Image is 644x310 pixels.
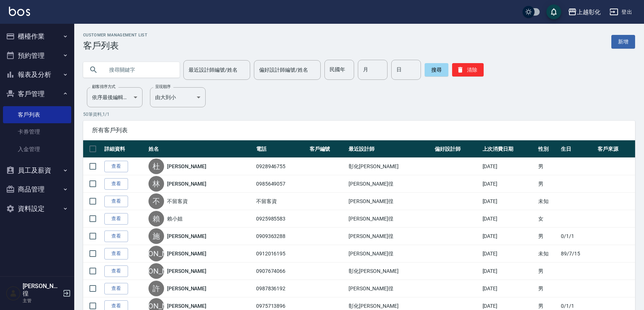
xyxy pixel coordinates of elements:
th: 最近設計師 [347,140,433,158]
div: [PERSON_NAME] [148,263,164,279]
a: 賴小姐 [167,215,183,222]
a: 查看 [104,283,128,294]
a: 查看 [104,231,128,242]
div: 賴 [148,211,164,226]
a: 卡券管理 [3,123,71,140]
a: [PERSON_NAME] [167,285,206,292]
td: 彰化[PERSON_NAME] [347,262,433,280]
td: 女 [536,210,559,228]
button: 資料設定 [3,199,71,218]
button: 登出 [607,5,635,19]
button: 上越彰化 [565,4,604,20]
button: 客戶管理 [3,84,71,104]
td: [DATE] [481,210,537,228]
span: 所有客戶列表 [92,127,626,134]
a: [PERSON_NAME] [167,180,206,187]
button: 報表及分析 [3,65,71,84]
a: 客戶列表 [3,106,71,123]
a: 查看 [104,196,128,207]
td: [PERSON_NAME]徨 [347,210,433,228]
a: [PERSON_NAME] [167,267,206,275]
a: 查看 [104,178,128,190]
p: 主管 [23,297,61,304]
a: 入金管理 [3,141,71,158]
td: 男 [536,262,559,280]
button: 員工及薪資 [3,161,71,180]
td: 男 [536,158,559,175]
input: 搜尋關鍵字 [104,60,174,80]
div: 施 [148,228,164,244]
label: 呈現順序 [155,84,171,89]
a: [PERSON_NAME] [167,163,206,170]
a: 查看 [104,213,128,225]
h2: Customer Management List [83,33,147,37]
p: 50 筆資料, 1 / 1 [83,111,635,118]
div: [PERSON_NAME] [148,246,164,261]
td: [PERSON_NAME]徨 [347,245,433,262]
label: 顧客排序方式 [92,84,115,89]
th: 姓名 [147,140,254,158]
td: [DATE] [481,175,537,193]
a: 不留客資 [167,198,188,205]
th: 偏好設計師 [433,140,480,158]
td: 未知 [536,193,559,210]
td: 0925985583 [254,210,308,228]
td: 彰化[PERSON_NAME] [347,158,433,175]
td: 男 [536,228,559,245]
td: 男 [536,175,559,193]
td: [PERSON_NAME]徨 [347,193,433,210]
th: 上次消費日期 [481,140,537,158]
td: [DATE] [481,245,537,262]
div: 杜 [148,159,164,174]
td: 0912016195 [254,245,308,262]
td: [PERSON_NAME]徨 [347,228,433,245]
td: 0909363288 [254,228,308,245]
a: [PERSON_NAME] [167,250,206,257]
button: 櫃檯作業 [3,27,71,46]
div: 不 [148,193,164,209]
td: [DATE] [481,193,537,210]
div: 許 [148,281,164,296]
td: [PERSON_NAME]徨 [347,175,433,193]
th: 生日 [559,140,596,158]
button: 搜尋 [425,63,448,76]
td: 0928946755 [254,158,308,175]
td: [DATE] [481,262,537,280]
td: 未知 [536,245,559,262]
td: 0/1/1 [559,228,596,245]
h5: [PERSON_NAME]徨 [23,283,61,297]
td: [DATE] [481,280,537,297]
td: 0985649057 [254,175,308,193]
th: 性別 [536,140,559,158]
a: [PERSON_NAME] [167,302,206,310]
a: [PERSON_NAME] [167,232,206,240]
th: 客戶編號 [308,140,347,158]
div: 由大到小 [150,87,206,107]
td: 0987836192 [254,280,308,297]
a: 查看 [104,248,128,260]
td: 男 [536,280,559,297]
th: 電話 [254,140,308,158]
img: Person [6,286,21,301]
button: save [546,4,561,19]
a: 新增 [611,35,635,49]
button: 清除 [452,63,484,76]
a: 查看 [104,265,128,277]
td: 0907674066 [254,262,308,280]
div: 林 [148,176,164,192]
div: 上越彰化 [577,7,601,17]
th: 詳細資料 [102,140,147,158]
td: [PERSON_NAME]徨 [347,280,433,297]
button: 商品管理 [3,180,71,199]
td: 89/7/15 [559,245,596,262]
img: Logo [9,7,30,16]
td: 不留客資 [254,193,308,210]
a: 查看 [104,161,128,172]
td: [DATE] [481,228,537,245]
div: 依序最後編輯時間 [87,87,143,107]
h3: 客戶列表 [83,40,147,51]
button: 預約管理 [3,46,71,65]
td: [DATE] [481,158,537,175]
th: 客戶來源 [596,140,635,158]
